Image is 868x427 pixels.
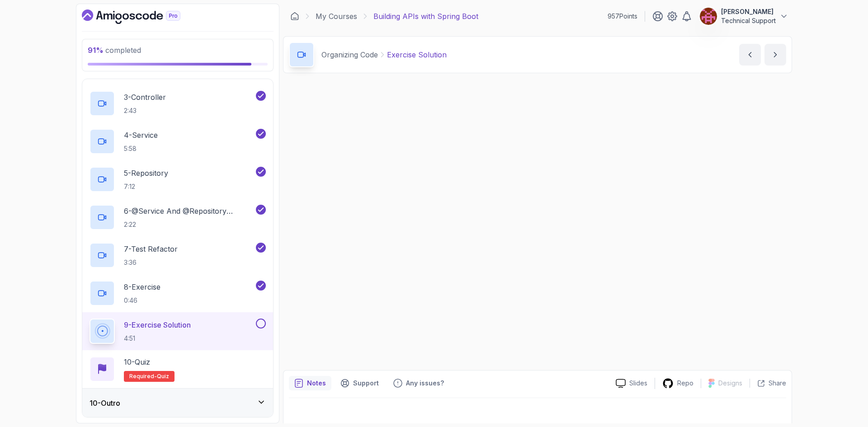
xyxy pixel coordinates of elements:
button: Share [750,379,786,388]
button: user profile image[PERSON_NAME]Technical Support [699,7,788,25]
p: 7 - Test Refactor [124,244,178,254]
p: Notes [307,379,326,388]
p: 9 - Exercise Solution [124,319,191,330]
p: 3 - Controller [124,92,166,103]
span: 91 % [88,46,104,55]
span: Required- [129,373,157,380]
button: 8-Exercise0:46 [90,281,266,306]
p: [PERSON_NAME] [721,7,776,16]
button: 5-Repository7:12 [90,167,266,192]
p: 5:58 [124,144,158,153]
span: quiz [157,373,169,380]
a: Dashboard [82,9,201,24]
p: Support [353,379,379,388]
p: 0:46 [124,296,160,305]
p: 7:12 [124,182,168,191]
p: Exercise Solution [387,49,447,60]
p: 10 - Quiz [124,357,150,367]
p: Any issues? [406,379,444,388]
p: Slides [629,379,647,388]
p: Organizing Code [321,49,378,60]
p: Repo [677,379,693,388]
p: 957 Points [608,12,637,21]
button: 9-Exercise Solution4:51 [90,319,266,344]
a: Slides [609,379,655,388]
button: 3-Controller2:43 [90,91,266,116]
p: 3:36 [124,258,178,267]
p: Building APIs with Spring Boot [373,11,478,22]
p: 6 - @Service And @Repository Annotations [124,206,254,216]
p: 4:51 [124,334,191,343]
img: user profile image [700,8,717,25]
button: 6-@Service And @Repository Annotations2:22 [90,205,266,230]
button: Support button [335,376,384,390]
h3: 10 - Outro [90,398,120,408]
p: 5 - Repository [124,168,168,178]
p: Share [769,379,786,388]
a: Dashboard [290,12,299,21]
p: 8 - Exercise [124,282,160,292]
button: Feedback button [388,376,449,390]
button: 7-Test Refactor3:36 [90,243,266,268]
p: 2:43 [124,106,166,115]
button: 10-QuizRequired-quiz [90,357,266,382]
span: completed [88,46,141,55]
a: My Courses [316,11,357,22]
p: Designs [718,379,742,388]
a: Repo [655,378,701,389]
p: 4 - Service [124,130,158,141]
p: 2:22 [124,220,254,229]
button: previous content [739,44,761,66]
button: 4-Service5:58 [90,129,266,154]
button: 10-Outro [82,389,273,418]
button: next content [764,44,786,66]
button: notes button [289,376,331,390]
p: Technical Support [721,16,776,25]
